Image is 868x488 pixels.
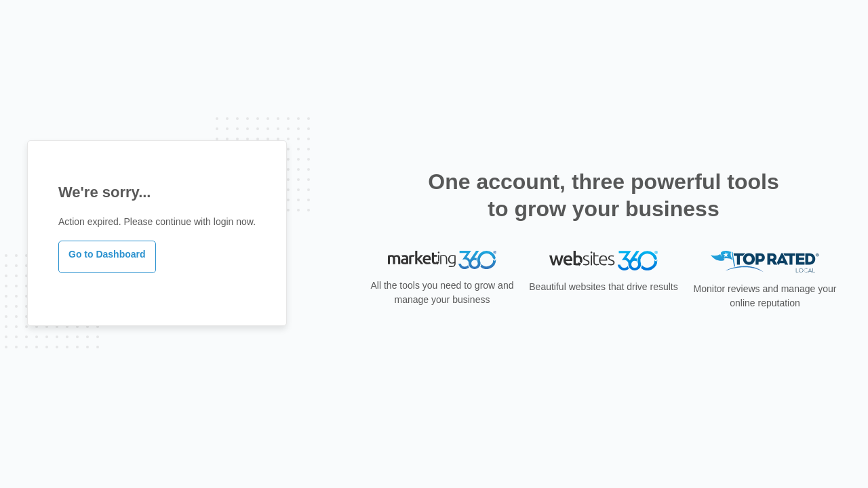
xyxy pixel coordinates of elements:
[58,241,156,273] a: Go to Dashboard
[58,181,256,203] h1: We're sorry...
[711,251,819,273] img: Top Rated Local
[689,282,841,310] p: Monitor reviews and manage your online reputation
[549,251,658,270] img: Websites 360
[528,280,679,294] p: Beautiful websites that drive results
[58,215,256,229] p: Action expired. Please continue with login now.
[424,168,783,222] h2: One account, three powerful tools to grow your business
[388,251,496,270] img: Marketing 360
[366,279,518,307] p: All the tools you need to grow and manage your business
